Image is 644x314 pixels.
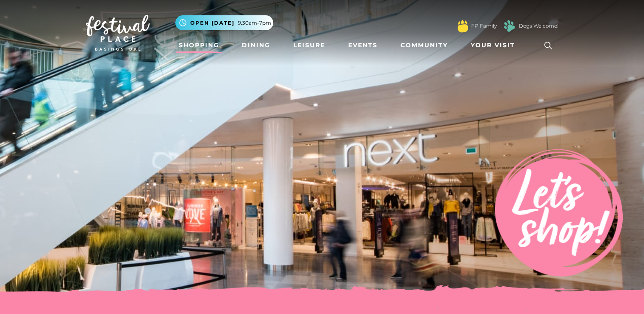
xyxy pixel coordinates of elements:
a: Dogs Welcome! [519,22,558,30]
span: Open [DATE] [190,19,235,27]
a: Community [397,37,451,53]
a: Leisure [290,37,329,53]
span: Your Visit [471,41,515,50]
img: Festival Place Logo [86,15,150,51]
a: Your Visit [467,37,523,53]
a: FP Family [471,22,497,30]
a: Events [345,37,381,53]
a: Shopping [175,37,223,53]
button: Open [DATE] 9.30am-7pm [175,15,273,30]
a: Dining [238,37,274,53]
span: 9.30am-7pm [238,19,271,27]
